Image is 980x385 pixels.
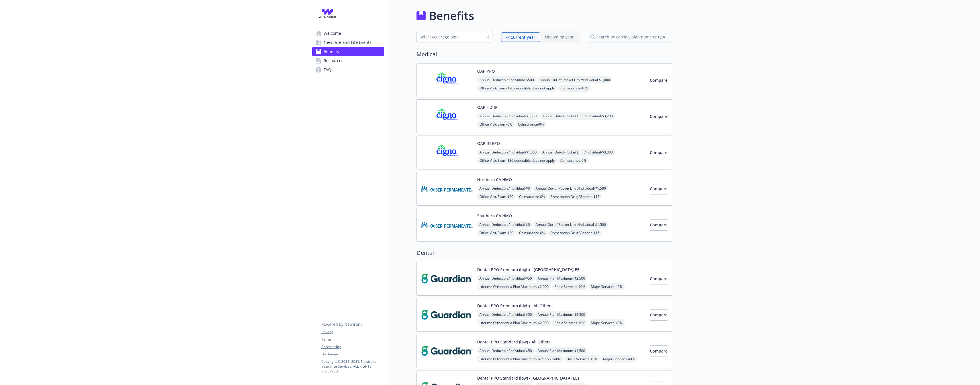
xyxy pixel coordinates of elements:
h2: Dental [416,249,672,257]
span: Coinsurance - 10% [558,85,591,92]
span: Basic Services - 10% [552,319,587,326]
img: Kaiser Permanente Insurance Company carrier logo [421,177,473,201]
span: Prescription Drug/Generic - $15 [548,229,602,236]
span: Office Visit/Exam - $20 [477,229,516,236]
button: Dental PPO Premium (high) - [GEOGRAPHIC_DATA] EEs [477,267,581,273]
h2: Medical [416,50,672,59]
span: Annual Deductible/Individual - $1,000 [477,149,539,156]
span: Compare [650,150,667,155]
button: Compare [650,219,667,231]
span: Compare [650,348,667,354]
span: Annual Deductible/Individual - $50 [477,311,534,318]
button: Dental PPO Standard (low) - All Others [477,339,551,345]
img: Guardian carrier logo [421,267,473,291]
span: Compare [650,186,667,191]
button: OAP PPO [477,68,495,74]
p: Current year [511,34,535,40]
span: Annual Out-of-Pocket Limit/Individual - $1,500 [533,185,608,192]
button: Compare [650,147,667,158]
a: FAQs [312,65,384,74]
span: Annual Out-of-Pocket Limit/Individual - $1,000 [537,76,612,83]
button: Northern CA HMO [477,177,512,183]
span: Lifetime Orthodontia Plan Maximum - $2,000 [477,319,551,326]
span: Compare [650,276,667,281]
span: Annual Plan Maximum - $2,500 [535,275,587,282]
img: CIGNA carrier logo [421,104,473,128]
button: Compare [650,309,667,321]
img: CIGNA carrier logo [421,140,473,165]
a: Terms [321,337,384,342]
span: Office Visit/Exam - $20 [477,193,516,200]
span: Major Services - 40% [589,283,625,290]
span: Coinsurance - 0% [516,121,546,128]
span: Basic Services - 10% [552,283,587,290]
img: Guardian carrier logo [421,339,473,363]
a: New Hire and Life Events [312,38,384,47]
div: Select coverage type [420,34,481,40]
a: Benefits [312,47,384,56]
span: FAQs [324,65,333,74]
button: OAP IN EPO [477,140,500,146]
span: Annual Deductible/Individual - $1,650 [477,112,539,120]
img: Kaiser Permanente Insurance Company carrier logo [421,213,473,237]
span: Annual Deductible/Individual - $0 [477,221,532,228]
button: Compare [650,183,667,194]
button: Compare [650,111,667,122]
span: Upcoming year [540,32,579,42]
span: Annual Plan Maximum - $2,500 [535,311,587,318]
span: Compare [650,312,667,318]
input: search by carrier, plan name or type [587,31,672,42]
span: Major Services - 40% [589,319,625,326]
span: Prescription Drug/Generic - $15 [548,193,602,200]
span: Annual Deductible/Individual - $500 [477,76,536,83]
span: Welcome [324,29,341,38]
span: Annual Deductible/Individual - $50 [477,347,534,354]
img: CIGNA carrier logo [421,68,473,92]
span: Major Services - 40% [601,355,637,363]
p: Upcoming year [545,34,574,40]
button: Dental PPO Standard (low) - [GEOGRAPHIC_DATA] EEs [477,375,579,381]
span: Office Visit/Exam - $20 deductible does not apply [477,85,557,92]
span: Annual Plan Maximum - $1,500 [535,347,587,354]
span: Annual Out-of-Pocket Limit/Individual - $3,200 [540,112,615,120]
span: Annual Out-of-Pocket Limit/Individual - $3,000 [540,149,615,156]
button: Dental PPO Premium (high) - All Others [477,303,553,309]
span: Compare [650,77,667,83]
span: Coinsurance - 0% [517,229,547,236]
a: Accessibility [321,344,384,349]
p: Copyright © 2024 - 2025 , Newfront Insurance Services, ALL RIGHTS RESERVED [321,359,384,374]
h1: Benefits [429,7,474,24]
button: OAP HDHP [477,104,498,110]
span: New Hire and Life Events [324,38,371,47]
img: Guardian carrier logo [421,303,473,327]
span: Annual Deductible/Individual - $50 [477,275,534,282]
span: Benefits [324,47,339,56]
span: Compare [650,114,667,119]
a: Welcome [312,29,384,38]
span: Office Visit/Exam - $30 deductible does not apply [477,157,557,164]
span: Coinsurance - 0% [558,157,589,164]
button: Compare [650,273,667,284]
span: Basic Services - 10% [564,355,600,363]
span: Annual Deductible/Individual - $0 [477,185,532,192]
span: Lifetime Orthodontia Plan Maximum - $2,000 [477,283,551,290]
span: Lifetime Orthodontia Plan Maximum - Not Applicable [477,355,563,363]
button: Compare [650,75,667,86]
span: Annual Out-of-Pocket Limit/Individual - $1,500 [533,221,608,228]
span: Coinsurance - 0% [517,193,547,200]
button: Southern CA HMO [477,213,512,219]
span: Compare [650,222,667,228]
span: Resources [324,56,343,65]
span: Office Visit/Exam - 0% [477,121,514,128]
a: Resources [312,56,384,65]
a: Privacy [321,329,384,335]
a: Disclaimer [321,352,384,357]
button: Compare [650,345,667,357]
